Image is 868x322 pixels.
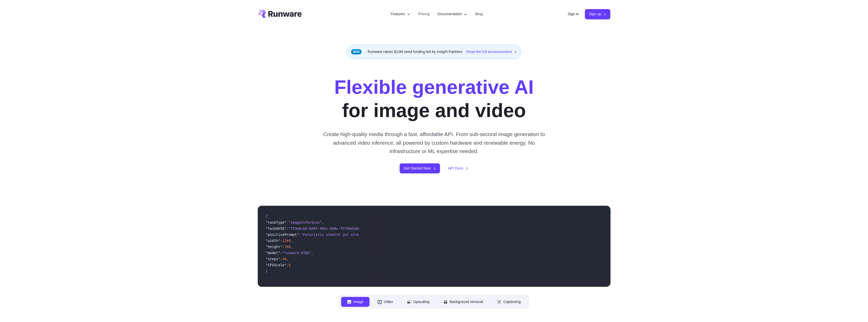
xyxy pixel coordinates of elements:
[585,9,611,19] a: Sign up
[282,251,311,255] span: "runware:97@2"
[266,220,287,224] span: "taskType"
[448,165,468,171] a: API Docs
[284,245,291,249] span: 768
[334,76,534,98] strong: Flexible generative AI
[266,233,299,237] span: "positivePrompt"
[437,297,489,307] button: Background removal
[475,11,483,17] a: Blog
[334,75,534,122] h1: for image and video
[466,49,517,55] a: Read the full announcement
[266,226,287,231] span: "taskUUID"
[341,297,370,307] button: Image
[347,45,522,59] div: Runware raises $13M seed funding led by Insight Partners
[299,233,301,237] span: :
[400,163,440,173] a: Get Started Now
[282,257,286,261] span: 40
[266,245,282,249] span: "height"
[372,297,399,307] button: Video
[568,11,579,17] a: Sign in
[291,239,293,243] span: ,
[266,257,280,261] span: "steps"
[258,10,302,18] a: Go to /
[321,130,547,155] p: Create high-quality media through a fast, affordable API. From sub-second image generation to adv...
[311,251,313,255] span: ,
[286,257,288,261] span: ,
[401,297,435,307] button: Upscaling
[286,226,288,231] span: :
[280,257,282,261] span: :
[322,220,324,224] span: ,
[266,239,280,243] span: "width"
[266,251,280,255] span: "model"
[391,11,410,17] label: Features
[289,220,322,224] span: "imageInference"
[286,220,288,224] span: :
[291,245,293,249] span: ,
[266,269,268,273] span: }
[289,263,291,267] span: 5
[282,245,284,249] span: :
[418,11,430,17] a: Pricing
[266,263,287,267] span: "CFGScale"
[266,214,268,218] span: {
[286,263,288,267] span: :
[491,297,527,307] button: Captioning
[280,251,282,255] span: :
[438,11,467,17] label: Documentation
[282,239,291,243] span: 1344
[280,239,282,243] span: :
[301,233,490,237] span: "Futuristic stealth jet streaking through a neon-lit cityscape with glowing purple exhaust"
[289,226,367,231] span: "7f3ebcb6-b897-49e1-b98c-f5789d2d40d7"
